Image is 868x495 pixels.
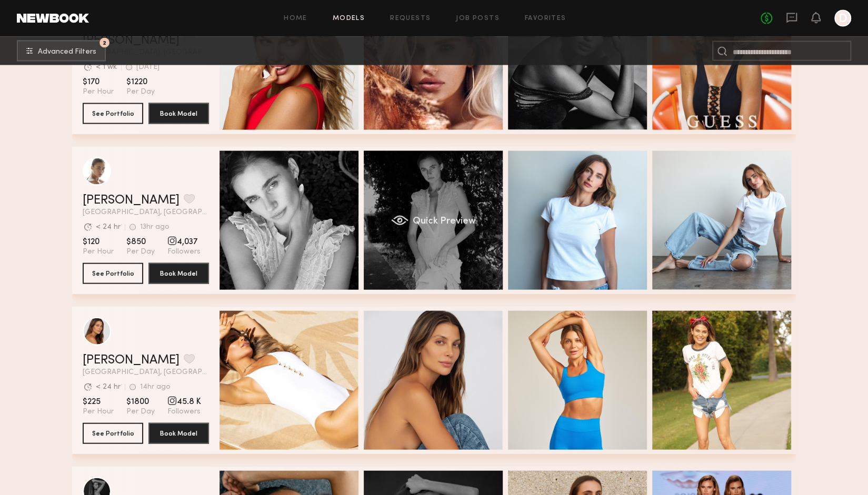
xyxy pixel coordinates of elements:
[126,397,155,407] span: $1800
[83,354,179,367] a: [PERSON_NAME]
[126,407,155,417] span: Per Day
[148,103,209,124] button: Book Model
[96,64,117,71] div: < 1 wk
[126,237,155,247] span: $850
[83,77,114,87] span: $170
[126,247,155,257] span: Per Day
[140,383,171,391] div: 14hr ago
[83,423,143,444] button: See Portfolio
[413,217,476,226] span: Quick Preview
[96,383,121,391] div: < 24 hr
[83,194,179,207] a: [PERSON_NAME]
[83,369,209,376] span: [GEOGRAPHIC_DATA], [GEOGRAPHIC_DATA]
[525,15,566,22] a: Favorites
[167,247,201,257] span: Followers
[284,15,307,22] a: Home
[167,397,201,407] span: 45.8 K
[96,224,121,231] div: < 24 hr
[83,407,114,417] span: Per Hour
[83,397,114,407] span: $225
[148,423,209,444] button: Book Model
[390,15,431,22] a: Requests
[456,15,500,22] a: Job Posts
[38,48,96,56] span: Advanced Filters
[83,237,114,247] span: $120
[834,10,851,27] a: D
[17,41,106,62] button: 2Advanced Filters
[167,237,201,247] span: 4,037
[83,87,114,97] span: Per Hour
[83,247,114,257] span: Per Hour
[140,224,169,231] div: 13hr ago
[148,263,209,284] button: Book Model
[103,41,106,45] span: 2
[83,209,209,216] span: [GEOGRAPHIC_DATA], [GEOGRAPHIC_DATA]
[126,87,155,97] span: Per Day
[83,263,143,284] button: See Portfolio
[83,103,143,124] button: See Portfolio
[167,407,201,417] span: Followers
[136,64,159,71] div: [DATE]
[126,77,155,87] span: $1220
[333,15,365,22] a: Models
